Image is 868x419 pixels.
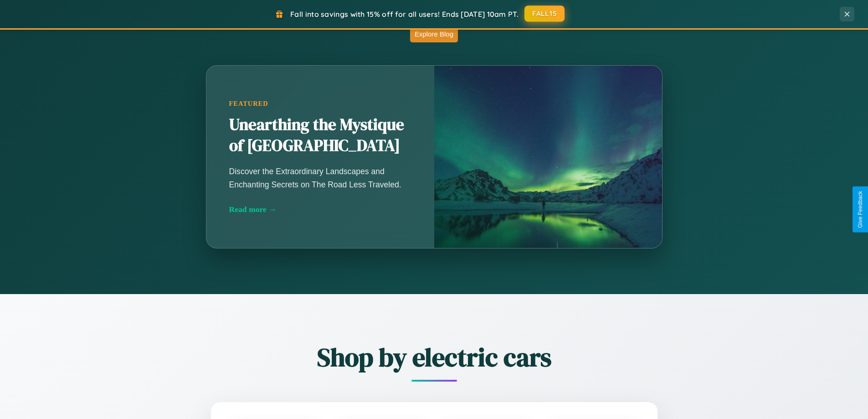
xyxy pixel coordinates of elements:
[229,114,411,156] h2: Unearthing the Mystique of [GEOGRAPHIC_DATA]
[290,10,519,19] span: Fall into savings with 15% off for all users! Ends [DATE] 10am PT.
[161,340,708,375] h2: Shop by electric cars
[524,5,565,22] button: FALL15
[857,191,863,228] div: Give Feedback
[229,100,411,108] div: Featured
[410,26,458,42] button: Explore Blog
[229,165,411,191] p: Discover the Extraordinary Landscapes and Enchanting Secrets on The Road Less Traveled.
[229,205,411,214] div: Read more →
